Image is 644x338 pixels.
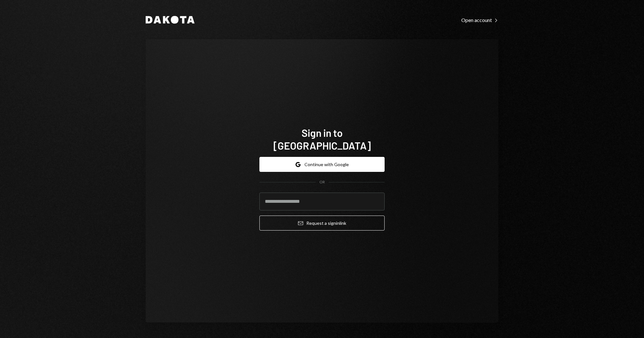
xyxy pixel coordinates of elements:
div: Open account [461,17,498,23]
div: OR [319,180,325,185]
button: Continue with Google [259,157,385,172]
button: Request a signinlink [259,216,385,231]
a: Open account [461,16,498,23]
h1: Sign in to [GEOGRAPHIC_DATA] [259,126,385,152]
